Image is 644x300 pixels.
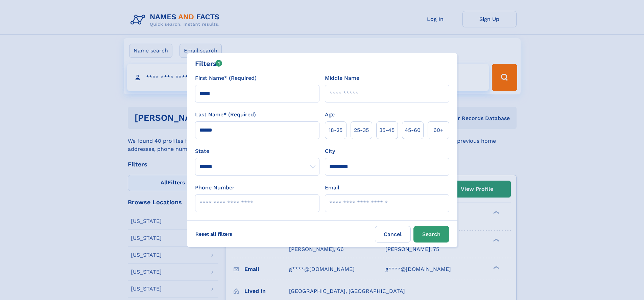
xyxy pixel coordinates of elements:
[433,126,444,134] span: 60+
[375,226,411,243] label: Cancel
[413,226,449,243] button: Search
[325,147,335,155] label: City
[195,59,222,69] div: Filters
[325,111,335,119] label: Age
[354,126,369,134] span: 25‑35
[195,184,235,192] label: Phone Number
[195,74,257,82] label: First Name* (Required)
[195,147,319,155] label: State
[325,74,359,82] label: Middle Name
[325,184,339,192] label: Email
[405,126,421,134] span: 45‑60
[329,126,342,134] span: 18‑25
[191,226,237,242] label: Reset all filters
[195,111,256,119] label: Last Name* (Required)
[379,126,395,134] span: 35‑45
